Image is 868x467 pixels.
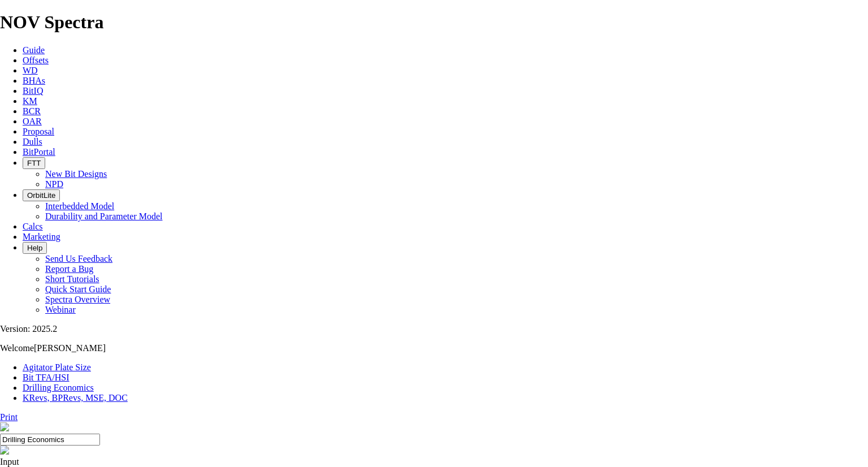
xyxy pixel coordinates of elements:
a: Offsets [23,55,49,65]
a: Durability and Parameter Model [45,211,163,221]
a: BCR [23,106,41,116]
a: BitPortal [23,147,55,157]
a: NPD [45,179,63,189]
a: Interbedded Model [45,201,114,211]
a: Calcs [23,222,43,231]
a: Spectra Overview [45,295,110,304]
a: Report a Bug [45,264,93,274]
a: Marketing [23,232,60,241]
span: FTT [27,159,41,167]
a: KRevs, BPRevs, MSE, DOC [23,393,128,403]
a: Quick Start Guide [45,284,111,294]
a: Dulls [23,137,42,146]
a: OAR [23,116,42,126]
a: Drilling Economics [23,383,94,392]
button: OrbitLite [23,189,60,201]
a: BitIQ [23,86,43,96]
span: [PERSON_NAME] [34,343,106,353]
a: Bit TFA/HSI [23,373,70,382]
a: New Bit Designs [45,169,107,179]
a: Webinar [45,305,76,314]
button: Help [23,242,47,254]
a: Proposal [23,127,54,136]
button: FTT [23,157,45,169]
span: OrbitLite [27,191,55,200]
a: Guide [23,45,45,55]
a: Agitator Plate Size [23,362,91,372]
span: Help [27,244,42,252]
a: KM [23,96,37,106]
a: WD [23,66,38,75]
a: BHAs [23,76,45,85]
a: Send Us Feedback [45,254,112,263]
a: Short Tutorials [45,274,99,284]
